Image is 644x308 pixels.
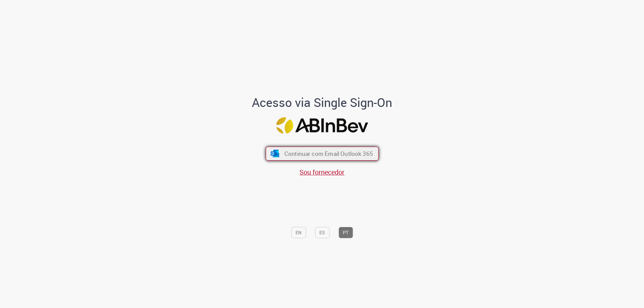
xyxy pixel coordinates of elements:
h1: Acesso via Single Sign-On [229,96,415,109]
button: ES [315,227,329,238]
button: EN [291,227,306,238]
button: PT [338,227,353,238]
span: Continuar com Email Outlook 365 [284,150,373,158]
button: ícone Azure/Microsoft 360 Continuar com Email Outlook 365 [266,147,379,161]
a: Sou fornecedor [300,168,344,177]
img: ícone Azure/Microsoft 360 [270,150,280,157]
img: Logo ABInBev [276,117,368,134]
